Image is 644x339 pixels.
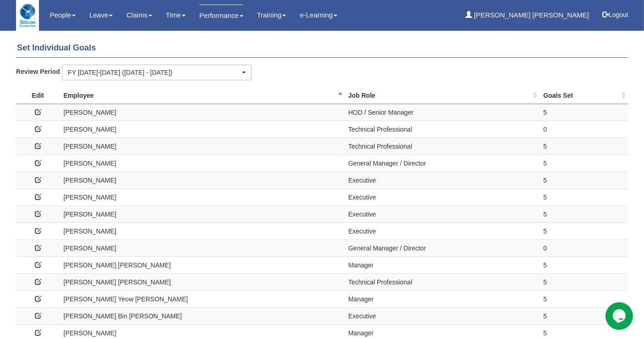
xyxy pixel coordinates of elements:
a: [PERSON_NAME] [PERSON_NAME] [465,5,589,26]
a: People [50,5,76,26]
a: Claims [127,5,152,26]
td: 5 [539,222,627,239]
td: 5 [539,273,627,290]
label: Review Period [16,65,62,78]
td: 5 [539,172,627,189]
td: [PERSON_NAME] [PERSON_NAME] [60,273,345,290]
td: HOD / Senior Manager [345,104,540,121]
button: FY [DATE]-[DATE] ([DATE] - [DATE]) [62,65,252,80]
td: [PERSON_NAME] [60,172,345,189]
td: Executive [345,206,540,222]
td: General Manager / Director [345,155,540,172]
td: [PERSON_NAME] Yeow [PERSON_NAME] [60,290,345,307]
td: [PERSON_NAME] [PERSON_NAME] [60,256,345,273]
a: Training [257,5,286,26]
a: e-Learning [300,5,337,26]
td: 5 [539,138,627,155]
a: Leave [89,5,113,26]
a: Performance [199,5,243,26]
td: Executive [345,222,540,239]
td: 0 [539,239,627,256]
td: [PERSON_NAME] Bin [PERSON_NAME] [60,307,345,324]
th: Job Role : activate to sort column ascending [345,87,540,104]
td: Executive [345,307,540,324]
td: Manager [345,290,540,307]
td: Executive [345,189,540,206]
td: Technical Professional [345,273,540,290]
td: 5 [539,155,627,172]
td: 0 [539,121,627,138]
div: FY [DATE]-[DATE] ([DATE] - [DATE]) [68,68,240,77]
td: [PERSON_NAME] [60,189,345,206]
td: Executive [345,172,540,189]
td: 5 [539,189,627,206]
td: [PERSON_NAME] [60,239,345,256]
h4: Set Individual Goals [16,39,628,58]
td: Technical Professional [345,121,540,138]
td: Manager [345,256,540,273]
a: Time [166,5,186,26]
iframe: chat widget [605,302,635,330]
td: Technical Professional [345,138,540,155]
td: [PERSON_NAME] [60,104,345,121]
th: Goals Set : activate to sort column ascending [539,87,627,104]
button: Logout [596,4,635,26]
td: 5 [539,307,627,324]
td: [PERSON_NAME] [60,138,345,155]
td: 5 [539,206,627,222]
td: [PERSON_NAME] [60,222,345,239]
td: 5 [539,256,627,273]
td: General Manager / Director [345,239,540,256]
td: [PERSON_NAME] [60,121,345,138]
th: Employee : activate to sort column descending [60,87,345,104]
td: [PERSON_NAME] [60,206,345,222]
td: [PERSON_NAME] [60,155,345,172]
td: 5 [539,290,627,307]
td: 5 [539,104,627,121]
th: Edit [16,87,60,104]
